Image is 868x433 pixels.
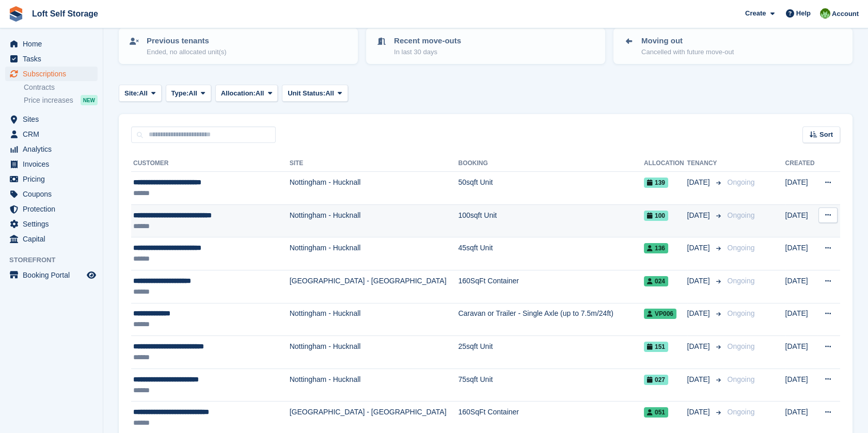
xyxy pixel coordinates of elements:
[458,204,643,237] td: 100sqft Unit
[81,95,98,105] div: NEW
[641,47,734,57] p: Cancelled with future move-out
[785,303,817,336] td: [DATE]
[687,177,712,188] span: [DATE]
[687,341,712,352] span: [DATE]
[188,88,197,99] span: All
[644,375,668,385] span: 027
[458,303,643,336] td: Caravan or Trailer - Single Axle (up to 7.5m/24ft)
[785,172,817,205] td: [DATE]
[5,232,98,246] a: menu
[24,83,98,92] a: Contracts
[8,6,24,22] img: stora-icon-8386f47178a22dfd0bd8f6a31ec36ba5ce8667c1dd55bd0f319d3a0aa187defe.svg
[23,202,85,216] span: Protection
[5,157,98,171] a: menu
[458,237,643,270] td: 45sqft Unit
[256,88,264,99] span: All
[785,237,817,270] td: [DATE]
[687,276,712,286] span: [DATE]
[644,276,668,286] span: 024
[5,37,98,51] a: menu
[288,88,325,99] span: Unit Status:
[644,211,668,221] span: 100
[325,88,334,99] span: All
[24,95,73,105] span: Price increases
[147,35,227,47] p: Previous tenants
[644,407,668,418] span: 051
[5,202,98,216] a: menu
[644,243,668,253] span: 136
[290,155,459,172] th: Site
[728,408,755,416] span: Ongoing
[5,142,98,156] a: menu
[644,178,668,188] span: 139
[687,155,723,172] th: Tenancy
[644,309,676,319] span: VP006
[644,342,668,352] span: 151
[458,172,643,205] td: 50sqft Unit
[23,232,85,246] span: Capital
[23,157,85,171] span: Invoices
[5,268,98,282] a: menu
[785,155,817,172] th: Created
[728,211,755,219] span: Ongoing
[290,368,459,402] td: Nottingham - Hucknall
[282,85,348,102] button: Unit Status: All
[644,155,687,172] th: Allocation
[728,178,755,186] span: Ongoing
[290,303,459,336] td: Nottingham - Hucknall
[785,336,817,369] td: [DATE]
[23,187,85,201] span: Coupons
[9,255,103,265] span: Storefront
[221,88,256,99] span: Allocation:
[131,155,290,172] th: Customer
[785,368,817,402] td: [DATE]
[23,52,85,66] span: Tasks
[687,210,712,221] span: [DATE]
[23,268,85,282] span: Booking Portal
[290,270,459,303] td: [GEOGRAPHIC_DATA] - [GEOGRAPHIC_DATA]
[832,9,859,19] span: Account
[458,270,643,303] td: 160SqFt Container
[5,187,98,201] a: menu
[290,336,459,369] td: Nottingham - Hucknall
[785,204,817,237] td: [DATE]
[745,8,766,19] span: Create
[796,8,811,19] span: Help
[687,407,712,418] span: [DATE]
[728,342,755,350] span: Ongoing
[5,67,98,81] a: menu
[23,142,85,156] span: Analytics
[394,47,461,57] p: In last 30 days
[23,112,85,126] span: Sites
[28,5,102,22] a: Loft Self Storage
[124,88,139,99] span: Site:
[290,237,459,270] td: Nottingham - Hucknall
[394,35,461,47] p: Recent move-outs
[728,309,755,317] span: Ongoing
[5,52,98,66] a: menu
[119,85,162,102] button: Site: All
[5,217,98,231] a: menu
[23,172,85,186] span: Pricing
[458,368,643,402] td: 75sqft Unit
[85,269,98,281] a: Preview store
[785,270,817,303] td: [DATE]
[5,172,98,186] a: menu
[819,130,833,140] span: Sort
[367,29,604,63] a: Recent move-outs In last 30 days
[728,375,755,383] span: Ongoing
[24,94,98,106] a: Price increases NEW
[290,172,459,205] td: Nottingham - Hucknall
[147,47,227,57] p: Ended, no allocated unit(s)
[215,85,278,102] button: Allocation: All
[23,37,85,51] span: Home
[23,127,85,141] span: CRM
[687,243,712,253] span: [DATE]
[5,127,98,141] a: menu
[166,85,211,102] button: Type: All
[687,374,712,385] span: [DATE]
[458,336,643,369] td: 25sqft Unit
[728,244,755,252] span: Ongoing
[171,88,189,99] span: Type:
[614,29,851,63] a: Moving out Cancelled with future move-out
